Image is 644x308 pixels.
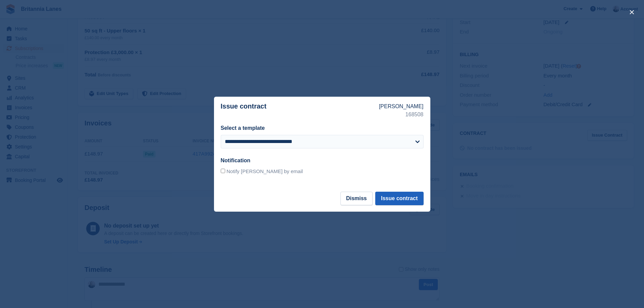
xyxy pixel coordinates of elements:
[340,192,373,205] button: Dismiss
[375,192,423,205] button: Issue contract
[379,111,424,119] p: 168508
[221,125,265,131] label: Select a template
[626,7,637,18] button: close
[379,102,424,111] p: [PERSON_NAME]
[221,102,379,119] p: Issue contract
[221,169,225,173] input: Notify [PERSON_NAME] by email
[221,158,251,163] label: Notification
[226,168,303,174] span: Notify [PERSON_NAME] by email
